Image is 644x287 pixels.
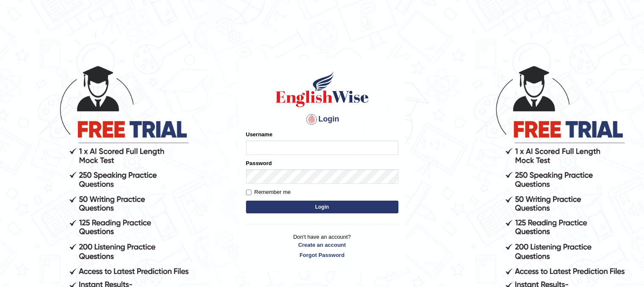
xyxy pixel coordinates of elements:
input: Remember me [246,190,252,195]
label: Username [246,130,273,138]
label: Password [246,159,272,167]
label: Remember me [246,188,291,196]
img: Logo of English Wise sign in for intelligent practice with AI [274,70,370,108]
p: Don't have an account? [246,233,398,259]
h4: Login [246,113,398,126]
a: Forgot Password [246,251,398,259]
button: Login [246,201,398,213]
a: Create an account [246,241,398,249]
